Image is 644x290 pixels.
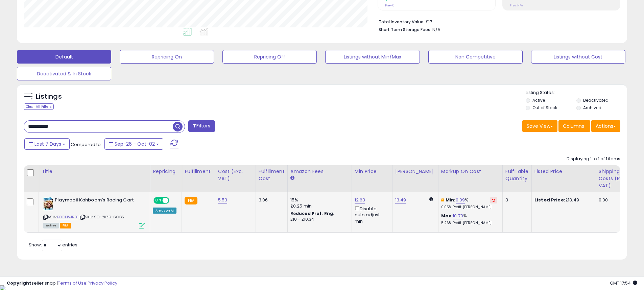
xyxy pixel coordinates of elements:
[188,120,215,132] button: Filters
[290,203,347,209] div: £0.25 min
[385,3,395,7] small: Prev: 0
[591,120,620,132] button: Actions
[532,105,557,111] label: Out of Stock
[57,214,78,220] a: B0CK1VJR91
[185,197,197,204] small: FBA
[325,50,420,64] button: Listings without Min/Max
[534,197,565,203] b: Listed Price:
[532,97,545,103] label: Active
[505,168,529,182] div: Fulfillable Quantity
[441,205,497,210] p: 0.05% Profit [PERSON_NAME]
[441,213,497,225] div: %
[395,168,435,175] div: [PERSON_NAME]
[115,141,155,147] span: Sep-26 - Oct-02
[88,280,117,286] a: Privacy Policy
[290,175,294,181] small: Amazon Fees.
[34,141,61,147] span: Last 7 Days
[60,223,71,228] span: FBA
[441,213,453,219] b: Max:
[153,208,176,214] div: Amazon AI
[7,280,31,286] strong: Copyright
[290,211,335,216] b: Reduced Prof. Rng.
[58,280,87,286] a: Terms of Use
[153,168,179,175] div: Repricing
[290,197,347,203] div: 15%
[154,198,163,203] span: ON
[505,197,526,203] div: 3
[379,17,615,25] li: £17
[36,92,62,101] h5: Listings
[563,123,584,129] span: Columns
[379,27,431,32] b: Short Term Storage Fees:
[290,168,349,175] div: Amazon Fees
[456,197,465,203] a: 0.09
[522,120,557,132] button: Save View
[395,197,406,203] a: 13.49
[55,197,137,205] b: Playmobil Kahboom's Racing Cart
[567,156,620,162] div: Displaying 1 to 1 of 1 items
[290,217,347,222] div: £10 - £10.34
[7,280,117,287] div: seller snap | |
[583,105,601,111] label: Archived
[29,242,77,248] span: Show: entries
[355,205,387,224] div: Disable auto adjust min
[599,197,631,203] div: 0.00
[355,168,389,175] div: Min Price
[599,168,634,189] div: Shipping Costs (Exc. VAT)
[526,90,627,96] p: Listing States:
[534,197,591,203] div: £13.49
[24,103,54,110] div: Clear All Filters
[104,138,163,150] button: Sep-26 - Oct-02
[355,197,365,203] a: 12.63
[218,197,228,203] a: 5.53
[558,120,590,132] button: Columns
[534,168,593,175] div: Listed Price
[17,67,111,80] button: Deactivated & In Stock
[428,50,523,64] button: Non Competitive
[43,223,59,228] span: All listings currently available for purchase on Amazon
[43,197,145,228] div: ASIN:
[71,141,102,148] span: Compared to:
[441,197,497,210] div: %
[432,26,440,33] span: N/A
[218,168,253,182] div: Cost (Exc. VAT)
[441,168,500,175] div: Markup on Cost
[531,50,625,64] button: Listings without Cost
[379,19,425,25] b: Total Inventory Value:
[446,197,456,203] b: Min:
[453,213,463,219] a: 10.70
[438,165,502,192] th: The percentage added to the cost of goods (COGS) that forms the calculator for Min & Max prices.
[222,50,317,64] button: Repricing Off
[168,198,179,203] span: OFF
[17,50,111,64] button: Default
[185,168,212,175] div: Fulfillment
[43,197,53,211] img: 51mpTW4MSeL._SL40_.jpg
[42,168,147,175] div: Title
[441,221,497,225] p: 5.26% Profit [PERSON_NAME]
[24,138,70,150] button: Last 7 Days
[259,168,285,182] div: Fulfillment Cost
[583,97,609,103] label: Deactivated
[259,197,282,203] div: 3.06
[610,280,637,286] span: 2025-10-11 17:54 GMT
[510,3,523,7] small: Prev: N/A
[79,214,124,220] span: | SKU: 9O-2KZ9-6CG5
[120,50,214,64] button: Repricing On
